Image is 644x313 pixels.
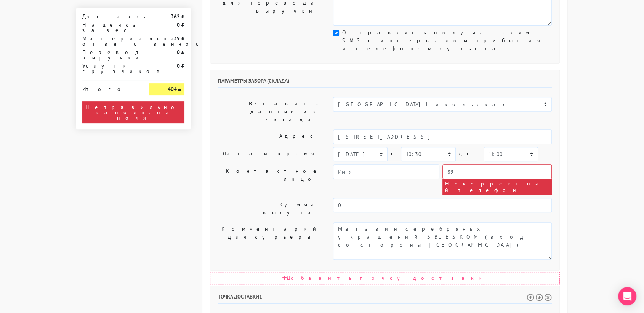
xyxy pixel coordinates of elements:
input: Телефон [442,164,552,179]
label: Дата и время: [212,147,327,161]
span: 1 [259,293,262,300]
div: Наценка за вес [77,22,143,33]
strong: 0 [177,21,180,28]
label: Отправлять получателям SMS с интервалом прибытия и телефоном курьера [342,29,552,53]
label: Контактное лицо: [212,164,327,195]
div: Материальная ответственность [77,36,143,46]
div: Перевод выручки [77,50,143,60]
strong: 0 [177,49,180,56]
label: Адрес: [212,129,327,144]
label: c: [391,147,398,160]
label: Вставить данные из склада: [212,97,327,126]
strong: 362 [171,13,180,20]
div: Некорректный телефон [442,179,552,195]
div: Услуги грузчиков [77,63,143,74]
div: Open Intercom Messenger [618,287,636,305]
label: до: [459,147,481,160]
label: Сумма выкупа: [212,198,327,219]
label: Комментарий для курьера: [212,222,327,260]
h6: Параметры забора (склада) [218,78,552,88]
strong: 0 [177,62,180,69]
div: Добавить точку доставки [210,272,560,284]
h6: Точка доставки [218,294,552,304]
strong: 404 [168,86,177,93]
div: Итого [82,83,137,92]
div: Доставка [77,14,143,19]
strong: 39 [174,35,180,42]
div: Неправильно заполнены поля [82,101,184,123]
input: Имя [333,164,439,179]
